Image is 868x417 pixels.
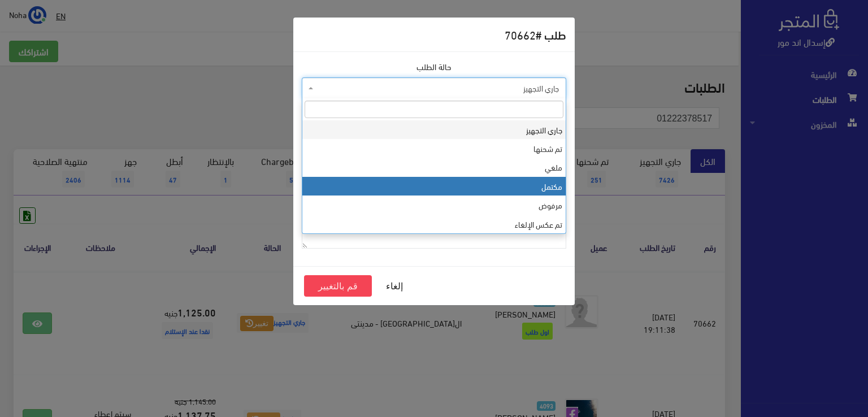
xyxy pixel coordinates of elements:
button: إلغاء [372,275,417,297]
h5: طلب # [505,26,566,43]
button: قم بالتغيير [304,275,372,297]
li: جاري التجهيز [302,120,566,139]
span: 70662 [505,24,536,45]
li: تم عكس الإلغاء [302,215,566,233]
li: مكتمل [302,177,566,196]
label: حالة الطلب [416,60,452,73]
li: ملغي [302,158,566,176]
li: تم شحنها [302,139,566,158]
li: مرفوض [302,196,566,214]
span: جاري التجهيز [316,82,559,94]
span: جاري التجهيز [302,77,566,99]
